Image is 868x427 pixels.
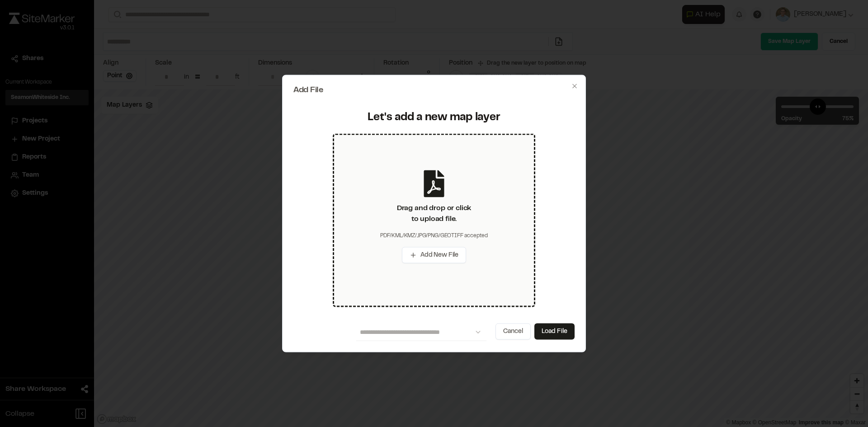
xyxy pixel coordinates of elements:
[495,324,531,340] button: Cancel
[299,110,569,125] div: Let's add a new map layer
[397,203,471,225] div: Drag and drop or click to upload file.
[402,247,466,263] button: Add New File
[534,324,575,340] button: Load File
[333,134,535,307] div: Drag and drop or clickto upload file.PDF/KML/KMZ/JPG/PNG/GEOTIFF acceptedAdd New File
[380,232,488,240] div: PDF/KML/KMZ/JPG/PNG/GEOTIFF accepted
[293,86,575,94] h2: Add File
